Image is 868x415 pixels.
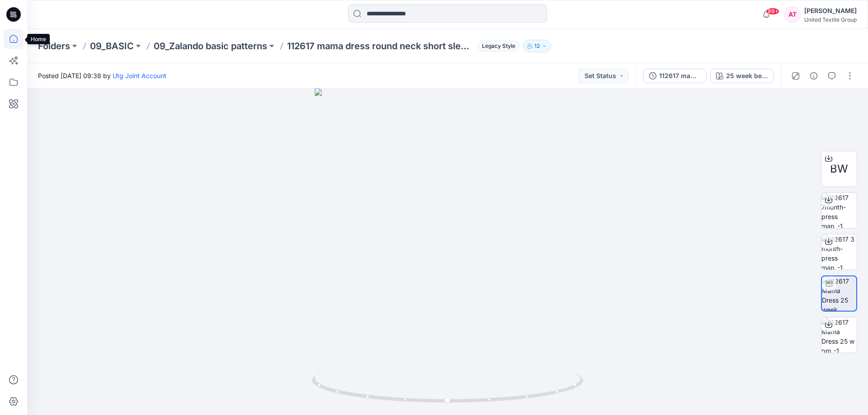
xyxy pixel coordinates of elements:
img: 112617 Mama Dress 25 w pm_-1 [821,317,857,353]
span: BW [830,161,848,177]
p: 12 [534,41,540,51]
a: Folders [38,40,70,52]
button: 25 week belly [710,69,774,83]
img: 112617 7month-press map_-1 [821,193,857,228]
a: 09_Zalando basic patterns [154,40,267,52]
img: 112617 3 month-press map_-1 [821,234,857,270]
p: 112617 mama dress round neck short sleeves w gathering at side seams [287,40,474,52]
button: 112617 mama dress round neck short sleeves w gathering at side seams [643,69,707,83]
button: 12 [523,40,551,52]
a: 09_BASIC [90,40,134,52]
a: Utg Joint Account [113,72,166,79]
div: [PERSON_NAME] [804,5,857,16]
div: 25 week belly [726,71,768,81]
div: United Textile Group [804,16,857,23]
span: Posted [DATE] 09:38 by [38,71,166,80]
span: 99+ [766,8,779,15]
button: Details [807,69,821,83]
button: Legacy Style [474,40,519,52]
img: 112617 Mama Dress 25 week [822,276,856,311]
div: AT [784,6,801,23]
span: Legacy Style [478,41,519,51]
div: 112617 mama dress round neck short sleeves w gathering at side seams [659,71,701,81]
